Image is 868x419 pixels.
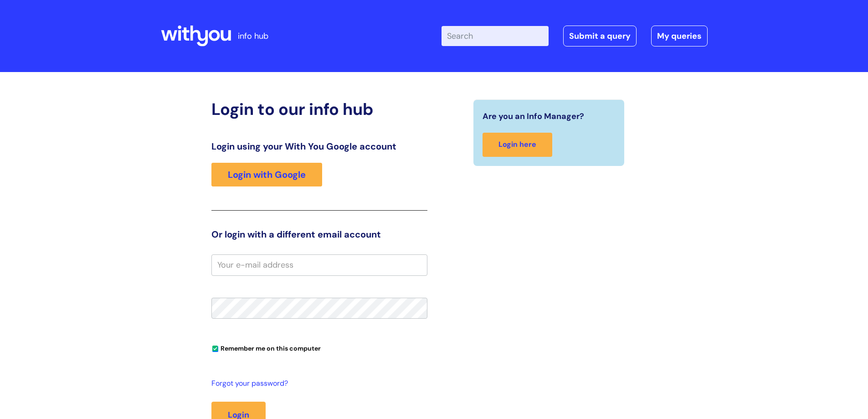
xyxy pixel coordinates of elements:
h3: Login using your With You Google account [211,141,427,152]
label: Remember me on this computer [211,342,321,352]
h3: Or login with a different email account [211,229,427,240]
a: My queries [651,26,708,47]
input: Search [442,26,549,46]
input: Remember me on this computer [212,346,218,352]
h2: Login to our info hub [211,99,427,119]
a: Login here [483,133,552,157]
a: Forgot your password? [211,377,423,390]
input: Your e-mail address [211,254,427,275]
span: Are you an Info Manager? [483,109,584,124]
div: You can uncheck this option if you're logging in from a shared device [211,341,427,355]
a: Login with Google [211,163,322,186]
a: Submit a query [563,26,637,47]
p: info hub [238,29,268,43]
